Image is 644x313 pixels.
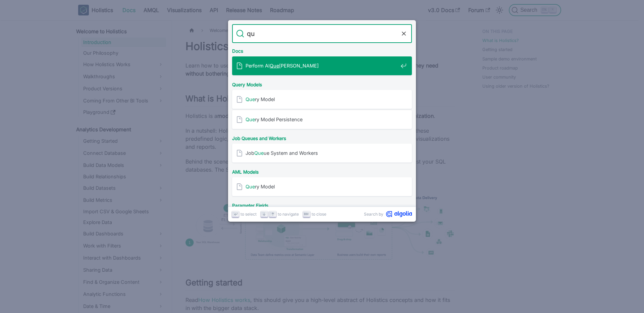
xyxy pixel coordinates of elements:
[270,63,279,69] mark: Que
[231,197,413,211] div: Parameter Fields
[232,56,412,75] a: Perform AIQue[PERSON_NAME]
[244,24,400,43] input: Search docs
[231,164,413,177] div: AML Models
[254,150,264,156] mark: Que
[364,211,412,217] a: Search byAlgolia
[246,183,398,190] span: ry Model
[232,90,412,109] a: Query Model
[231,130,413,144] div: Job Queues and Workers
[246,150,398,156] span: Job ue System and Workers
[246,117,255,122] mark: Que
[312,211,326,217] span: to close
[246,96,398,102] span: ry Model
[232,177,412,196] a: Query Model
[386,211,412,217] svg: Algolia
[270,212,275,217] svg: Arrow up
[232,144,412,163] a: JobQueue System and Workers
[364,211,383,217] span: Search by
[246,116,398,123] span: ry Model Persistence
[233,212,238,217] svg: Enter key
[246,96,255,102] mark: Que
[400,30,408,38] button: Clear the query
[278,211,299,217] span: to navigate
[232,110,412,129] a: Query Model Persistence
[262,212,267,217] svg: Arrow down
[231,43,413,56] div: Docs
[246,62,398,69] span: Perform AI [PERSON_NAME]
[231,77,413,90] div: Query Models
[240,211,257,217] span: to select
[304,212,309,217] svg: Escape key
[246,184,255,189] mark: Que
